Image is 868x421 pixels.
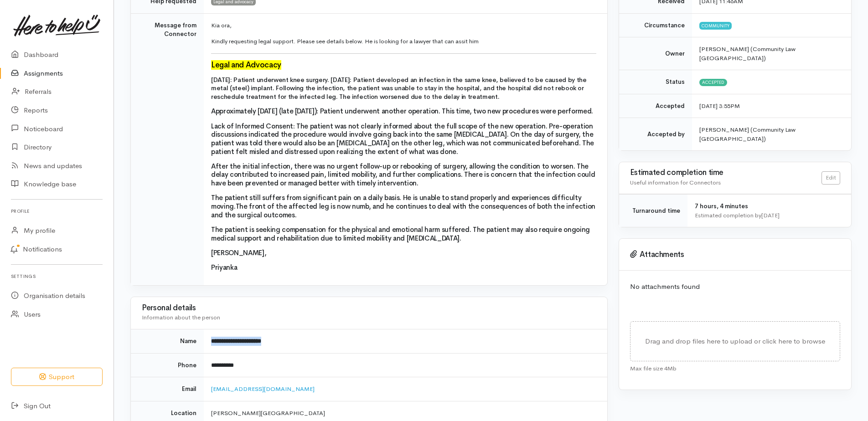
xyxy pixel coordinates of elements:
[645,337,825,345] span: Drag and drop files here to upload or click here to browse
[211,21,596,30] p: Kia ora,
[619,118,692,151] td: Accepted by
[211,263,237,272] span: Priyanka
[821,171,840,185] a: Edit
[619,70,692,94] td: Status
[699,22,732,29] span: Community
[630,250,840,259] h3: Attachments
[699,79,727,86] span: Accepted
[211,107,593,115] span: Approximately [DATE] (late [DATE]): Patient underwent another operation. This time, two new proce...
[630,282,840,292] p: No attachments found
[619,195,687,227] td: Turnaround time
[211,122,594,156] span: Lack of Informed Consent: The patient was not clearly informed about the full scope of the new op...
[630,361,840,373] div: Max file size 4Mb
[619,13,692,37] td: Circumstance
[142,304,596,313] h3: Personal details
[11,270,103,282] h6: Settings
[211,248,266,257] span: [PERSON_NAME],
[211,225,590,242] span: The patient is seeking compensation for the physical and emotional harm suffered. The patient may...
[131,13,204,285] td: Message from Connector
[131,377,204,401] td: Email
[211,385,315,393] a: [EMAIL_ADDRESS][DOMAIN_NAME]
[211,193,595,219] span: The patient still suffers from significant pain on a daily basis. He is unable to stand properly ...
[211,162,595,187] span: After the initial infection, there was no urgent follow-up or rebooking of surgery, allowing the ...
[142,313,220,321] span: Information about the person
[619,37,692,70] td: Owner
[761,211,780,219] time: [DATE]
[692,118,851,151] td: [PERSON_NAME] (Community Law [GEOGRAPHIC_DATA])
[11,368,103,386] button: Support
[211,37,479,45] span: Kindly requesting legal support. Please see details below. He is looking for a lawyer that can as...
[211,60,281,70] font: Legal and Advocacy
[695,211,840,220] div: Estimated completion by
[619,94,692,118] td: Accepted
[695,202,748,210] span: 7 hours, 4 minutes
[699,45,796,62] span: [PERSON_NAME] (Community Law [GEOGRAPHIC_DATA])
[131,353,204,377] td: Phone
[699,102,740,110] time: [DATE] 3:55PM
[11,205,103,217] h6: Profile
[630,169,821,177] h3: Estimated completion time
[211,76,587,101] span: [DATE]: Patient underwent knee surgery. [DATE]: Patient developed an infection in the same knee, ...
[630,179,721,186] span: Useful information for Connectors
[131,329,204,354] td: Name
